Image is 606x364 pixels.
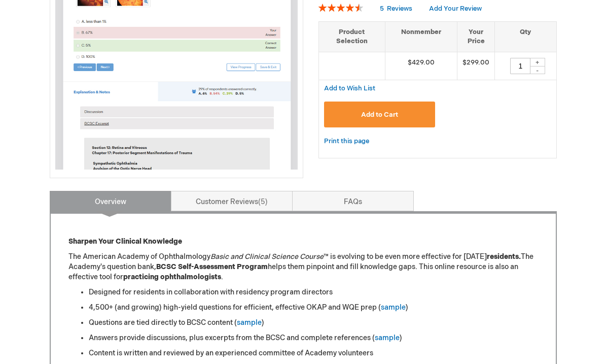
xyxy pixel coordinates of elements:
strong: residents. [487,252,521,261]
li: Content is written and reviewed by an experienced committee of Academy volunteers [89,348,538,358]
p: The American Academy of Ophthalmology ™ is evolving to be even more effective for [DATE] The Acad... [68,252,538,282]
div: - [530,66,545,74]
button: Add to Cart [324,102,436,127]
span: 5 [380,5,384,13]
span: Reviews [387,5,412,13]
li: Answers provide discussions, plus excerpts from the BCSC and complete references ( ) [89,333,538,343]
a: 5 Reviews [380,5,414,13]
a: Customer Reviews5 [171,191,293,211]
span: Add to Cart [361,111,398,119]
a: Add to Wish List [324,84,375,92]
li: Questions are tied directly to BCSC content ( ) [89,318,538,328]
a: sample [375,334,400,342]
a: sample [381,303,406,312]
li: Designed for residents in collaboration with residency program directors [89,287,538,297]
th: Product Selection [319,21,385,52]
th: Your Price [457,21,495,52]
div: 92% [318,4,363,12]
td: $299.00 [457,52,495,80]
strong: BCSC Self-Assessment Program [156,262,268,271]
li: 4,500+ (and growing) high-yield questions for efficient, effective OKAP and WQE prep ( ) [89,303,538,313]
a: Add Your Review [429,5,482,13]
span: Add to Wish List [324,84,375,92]
td: $429.00 [385,52,457,80]
a: Overview [50,191,171,211]
a: sample [237,318,262,327]
em: Basic and Clinical Science Course [210,252,324,261]
th: Nonmember [385,21,457,52]
th: Qty [495,21,556,52]
a: Print this page [324,135,369,148]
div: + [530,58,545,67]
strong: practicing ophthalmologists [123,273,221,281]
a: FAQs [292,191,414,211]
strong: Sharpen Your Clinical Knowledge [68,237,182,246]
input: Qty [510,58,530,74]
span: 5 [258,197,268,206]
